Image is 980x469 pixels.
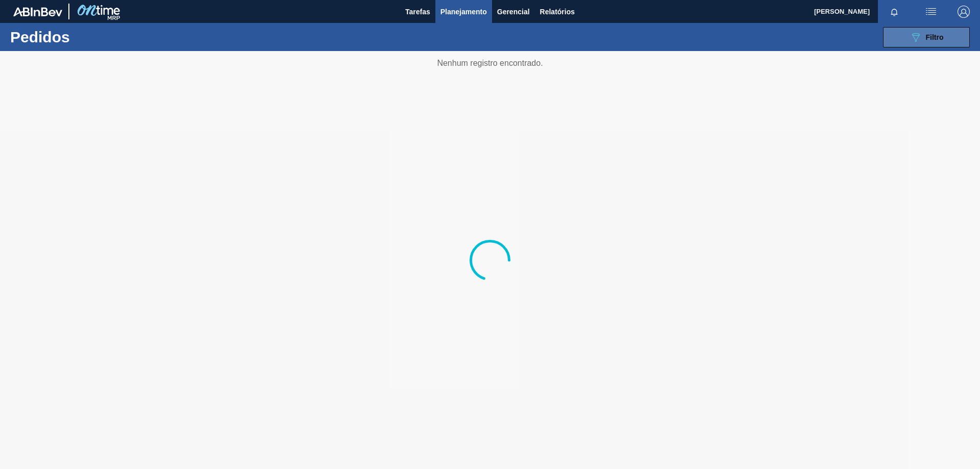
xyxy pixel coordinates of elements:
span: Gerencial [497,6,530,18]
img: userActions [925,6,937,18]
button: Filtro [883,27,970,47]
span: Filtro [926,33,944,41]
span: Planejamento [440,6,487,18]
span: Relatórios [540,6,575,18]
span: Tarefas [405,6,430,18]
h1: Pedidos [10,31,163,43]
img: Logout [958,6,970,18]
img: TNhmsLtSVTkK8tSr43FrP2fwEKptu5GPRR3wAAAABJRU5ErkJggg== [13,7,62,16]
button: Notificações [878,5,911,19]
